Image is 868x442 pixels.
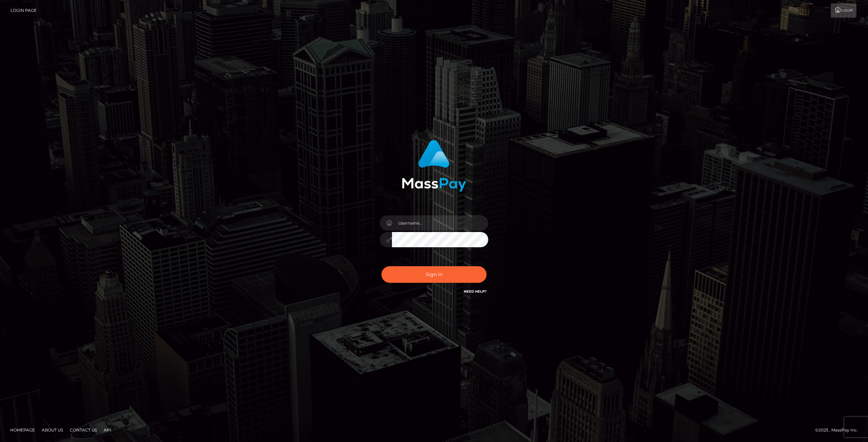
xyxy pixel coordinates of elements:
[392,215,488,231] input: Username...
[11,3,37,18] a: Login Page
[831,3,856,18] a: Login
[815,426,863,434] div: © 2025 , MassPay Inc.
[67,425,100,435] a: Contact Us
[39,425,66,435] a: About Us
[464,289,487,294] a: Need Help?
[101,425,114,435] a: API
[7,425,38,435] a: Homepage
[381,266,487,283] button: Sign in
[402,140,466,192] img: MassPay Login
